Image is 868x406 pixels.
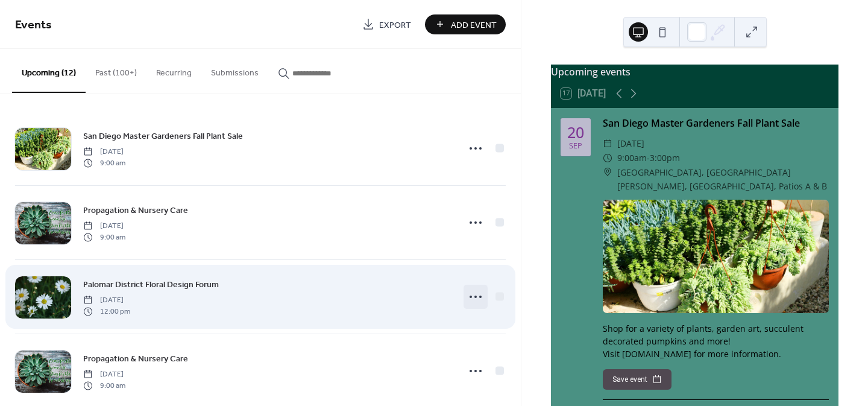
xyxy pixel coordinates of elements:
span: 12:00 pm [83,306,130,317]
span: Export [379,19,411,31]
span: Palomar District Floral Design Forum [83,279,219,291]
a: Palomar District Floral Design Forum [83,278,219,291]
div: Upcoming events [551,65,838,79]
span: - [647,151,650,165]
span: Events [15,13,52,37]
div: 20 [567,125,584,140]
span: 9:00 am [83,232,125,243]
span: [DATE] [83,147,125,157]
button: Recurring [146,49,201,92]
a: Propagation & Nursery Care [83,203,188,217]
span: 9:00 am [83,157,125,168]
button: Past (100+) [86,49,146,92]
a: Export [353,14,420,34]
div: Sep [569,142,582,150]
div: Shop for a variety of plants, garden art, succulent decorated pumpkins and more! Visit [DOMAIN_NA... [603,322,829,360]
span: 9:00am [617,151,647,165]
a: Propagation & Nursery Care [83,352,188,366]
span: 9:00 am [83,380,125,391]
div: ​ [603,165,612,180]
span: 3:00pm [650,151,680,165]
span: Propagation & Nursery Care [83,353,188,366]
span: Propagation & Nursery Care [83,205,188,217]
div: ​ [603,136,612,151]
span: [DATE] [83,369,125,380]
span: [DATE] [83,295,130,306]
span: [DATE] [83,221,125,232]
span: San Diego Master Gardeners Fall Plant Sale [83,130,243,143]
a: San Diego Master Gardeners Fall Plant Sale [83,129,243,143]
button: Upcoming (12) [12,49,86,93]
div: San Diego Master Gardeners Fall Plant Sale [603,116,829,130]
span: Add Event [451,19,497,31]
button: Save event [603,369,671,390]
span: [DATE] [617,136,644,151]
span: [GEOGRAPHIC_DATA], [GEOGRAPHIC_DATA][PERSON_NAME], [GEOGRAPHIC_DATA], Patios A & B [617,165,829,194]
div: ​ [603,151,612,165]
button: Submissions [201,49,268,92]
button: Add Event [425,14,506,34]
